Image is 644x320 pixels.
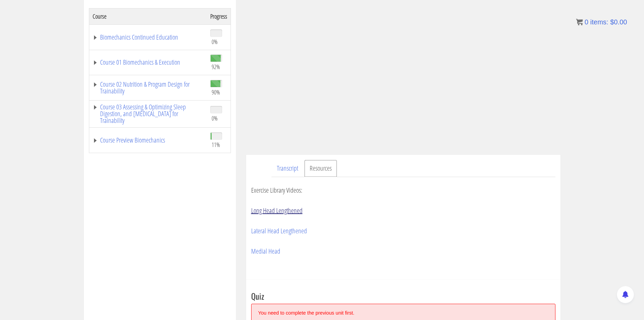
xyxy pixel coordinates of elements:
[212,63,220,70] span: 92%
[93,59,204,66] a: Course 01 Biomechanics & Execution
[610,18,627,26] bdi: 0.00
[212,38,218,45] span: 0%
[93,104,204,124] a: Course 03 Assessing & Optimizing Sleep Digestion, and [MEDICAL_DATA] for Trainability
[251,185,555,195] p: Exercise Library Videos:
[271,160,304,177] a: Transcript
[251,292,555,300] h3: Quiz
[212,114,218,122] span: 0%
[93,34,204,41] a: Biomechanics Continued Education
[212,141,220,148] span: 11%
[585,18,588,26] span: 0
[304,160,337,177] a: Resources
[93,81,204,94] a: Course 02 Nutrition & Program Design for Trainability
[610,18,614,26] span: $
[89,8,207,24] th: Course
[251,206,303,215] a: Long Head Lengthened
[590,18,608,26] span: items:
[212,88,220,96] span: 90%
[576,18,627,26] a: 0 items: $0.00
[251,226,307,235] a: Lateral Head Lengthened
[251,247,280,256] a: Medial Head
[207,8,231,24] th: Progress
[93,137,204,144] a: Course Preview Biomechanics
[576,19,583,25] img: icon11.png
